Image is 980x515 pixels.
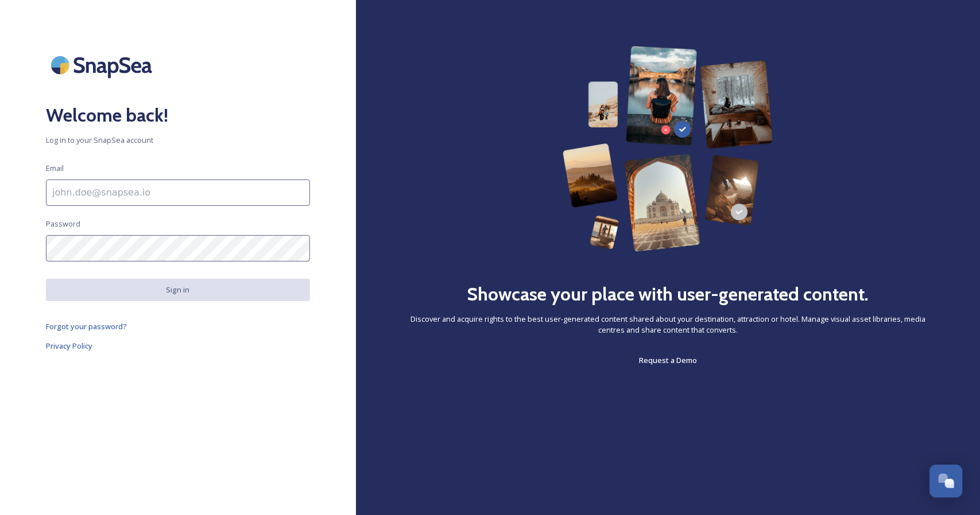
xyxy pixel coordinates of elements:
a: Privacy Policy [46,339,310,353]
input: john.doe@snapsea.io [46,180,310,206]
span: Email [46,163,64,174]
button: Open Chat [929,465,963,498]
img: 63b42ca75bacad526042e722_Group%20154-p-800.png [563,46,773,252]
h2: Welcome back! [46,102,310,129]
img: SnapSea Logo [46,46,161,84]
h2: Showcase your place with user-generated content. [467,280,869,308]
span: Discover and acquire rights to the best user-generated content shared about your destination, att... [402,314,934,335]
span: Password [46,219,80,229]
a: Forgot your password? [46,319,310,333]
a: Request a Demo [639,353,697,367]
span: Request a Demo [639,355,697,365]
span: Log in to your SnapSea account [46,135,310,146]
span: Forgot your password? [46,321,127,331]
button: Sign in [46,279,310,301]
span: Privacy Policy [46,341,92,351]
